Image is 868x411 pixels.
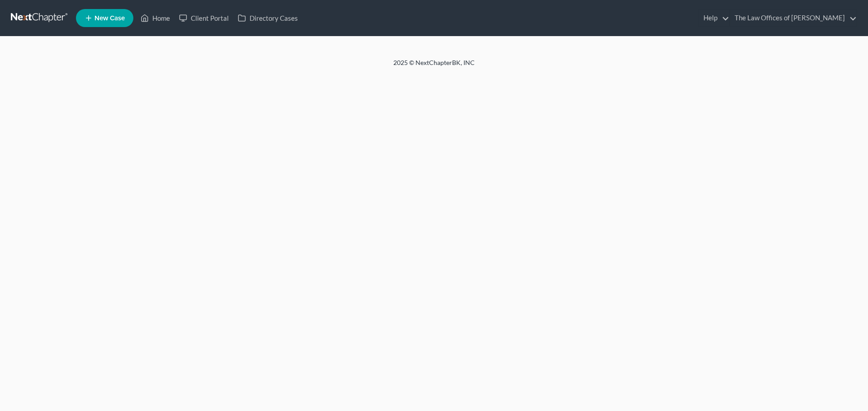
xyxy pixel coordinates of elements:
[699,10,729,26] a: Help
[176,58,692,74] div: 2025 © NextChapterBK, INC
[76,9,133,27] new-legal-case-button: New Case
[730,10,857,26] a: The Law Offices of [PERSON_NAME]
[175,10,233,26] a: Client Portal
[136,10,175,26] a: Home
[233,10,302,26] a: Directory Cases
